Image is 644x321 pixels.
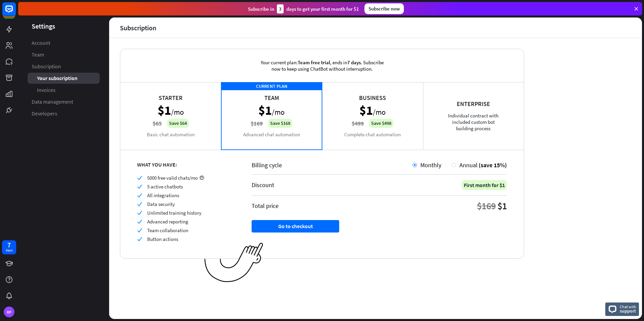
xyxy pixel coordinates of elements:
[147,227,188,234] span: Team collaboration
[250,49,394,82] div: Your current plan: , ends in . Subscribe now to keep using ChatBot without interruption.
[252,161,413,169] div: Billing cycle
[137,175,142,180] i: check
[137,219,142,224] i: check
[6,248,12,253] div: days
[147,236,178,242] span: Button actions
[462,180,507,190] div: First month for $1
[620,304,636,310] span: Chat with
[137,184,142,189] i: check
[28,96,100,107] a: Data management
[137,237,142,242] i: check
[147,192,179,199] span: All integrations
[248,4,359,13] div: Subscribe in days to get your first month for $1
[120,24,156,32] div: Subscription
[477,200,496,212] div: $169
[37,86,56,94] span: Invoices
[37,75,77,82] span: Your subscription
[32,39,50,46] span: Account
[18,22,109,31] header: Settings
[4,307,14,317] div: RP
[147,183,183,190] span: 5 active chatbots
[420,161,441,169] span: Monthly
[5,3,26,23] button: Open LiveChat chat widget
[7,242,11,248] div: 7
[2,240,16,254] a: 7 days
[137,228,142,233] i: check
[137,210,142,215] i: check
[28,108,100,119] a: Developers
[620,308,636,314] span: support
[32,51,44,58] span: Team
[28,37,100,48] a: Account
[137,161,235,168] div: WHAT YOU HAVE:
[32,110,57,117] span: Developers
[204,243,263,283] img: ec979a0a656117aaf919.png
[252,220,339,233] button: Go to checkout
[252,181,274,189] div: Discount
[479,161,507,169] span: (save 15%)
[32,98,73,105] span: Data management
[28,61,100,72] a: Subscription
[147,175,198,181] span: 5000 free valid chats/mo
[137,193,142,198] i: check
[28,84,100,96] a: Invoices
[364,3,404,14] div: Subscribe now
[32,63,61,70] span: Subscription
[497,200,507,212] div: $1
[28,49,100,60] a: Team
[459,161,478,169] span: Annual
[252,202,279,210] div: Total price
[298,59,330,66] span: Team free trial
[147,218,188,225] span: Advanced reporting
[277,4,284,13] div: 3
[137,202,142,207] i: check
[347,59,361,66] span: 7 days
[147,210,201,216] span: Unlimited training history
[147,201,175,207] span: Data security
